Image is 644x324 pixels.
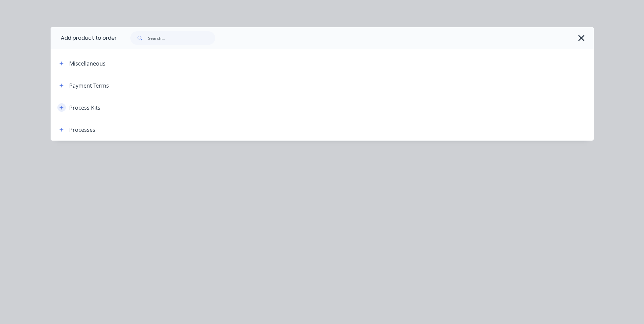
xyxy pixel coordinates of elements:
[69,82,109,90] div: Payment Terms
[148,31,215,45] input: Search...
[69,59,106,68] div: Miscellaneous
[51,27,117,49] div: Add product to order
[69,126,95,134] div: Processes
[69,104,100,112] div: Process Kits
